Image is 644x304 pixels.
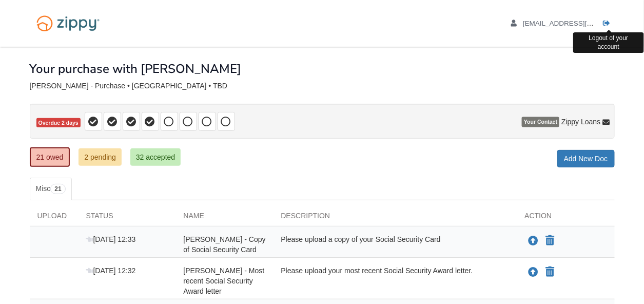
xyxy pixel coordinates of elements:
button: Upload Adele Gage - Most recent Social Security Award letter [528,265,540,279]
span: [PERSON_NAME] - Most recent Social Security Award letter [184,267,265,295]
a: Misc [30,178,72,200]
div: [PERSON_NAME] - Purchase • [GEOGRAPHIC_DATA] • TBD [30,82,615,90]
span: [PERSON_NAME] - Copy of Social Security Card [184,235,266,254]
div: Action [517,211,615,226]
button: Upload Adele Gage - Copy of Social Security Card [528,234,540,248]
a: 21 owed [30,147,70,167]
span: [DATE] 12:33 [86,235,136,243]
div: Name [176,211,274,226]
div: Status [79,211,176,226]
button: Declare Adele Gage - Copy of Social Security Card not applicable [545,235,556,247]
div: Upload [30,211,79,226]
div: Logout of your account [573,32,644,53]
span: Your Contact [522,117,559,127]
span: Zippy Loans [561,117,600,127]
span: [DATE] 12:32 [86,267,136,275]
div: Please upload your most recent Social Security Award letter. [274,265,517,296]
a: 32 accepted [130,148,181,166]
img: Logo [30,10,106,36]
span: Overdue 2 days [36,118,81,128]
div: Please upload a copy of your Social Security Card [274,234,517,255]
a: Log out [603,20,615,30]
button: Declare Adele Gage - Most recent Social Security Award letter not applicable [545,266,556,278]
a: edit profile [511,20,641,30]
span: adelegage69@gmail.com [523,20,640,27]
h1: Your purchase with [PERSON_NAME] [30,62,242,75]
a: Add New Doc [557,150,615,167]
span: 21 [50,184,65,194]
a: 2 pending [79,148,122,166]
div: Description [274,211,517,226]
